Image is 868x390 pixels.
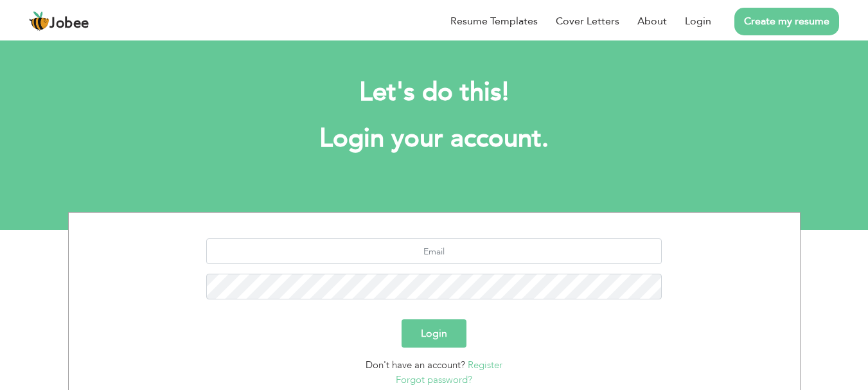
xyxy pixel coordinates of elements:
a: Jobee [29,11,89,31]
a: Register [468,359,502,371]
input: Email [206,238,662,264]
a: About [637,13,667,29]
h2: Let's do this! [87,76,781,109]
a: Resume Templates [450,13,538,29]
span: Don't have an account? [366,359,465,371]
a: Forgot password? [396,373,472,386]
button: Login [402,319,466,348]
a: Cover Letters [556,13,619,29]
a: Login [685,13,711,29]
a: Create my resume [734,8,839,35]
img: jobee.io [29,11,49,31]
h1: Login your account. [87,122,781,155]
span: Jobee [49,17,89,31]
